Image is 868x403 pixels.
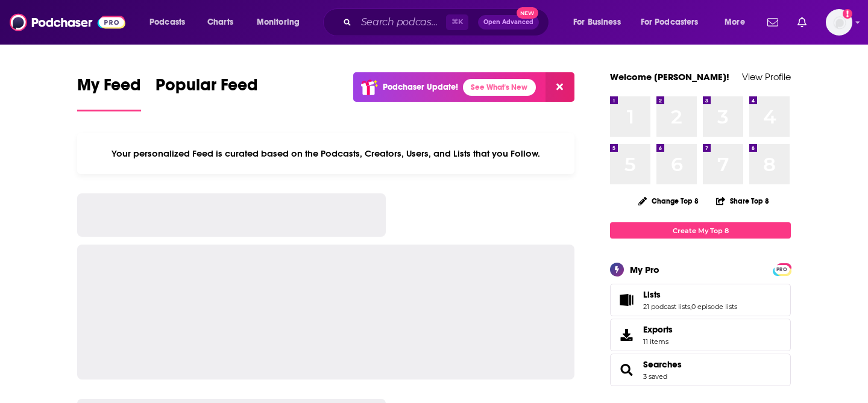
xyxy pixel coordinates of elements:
[643,359,682,370] a: Searches
[826,9,852,36] span: Logged in as megcassidy
[643,302,690,311] a: 21 podcast lists
[633,13,716,32] button: open menu
[446,14,468,30] span: ⌘ K
[200,13,241,32] a: Charts
[775,265,789,274] span: PRO
[742,71,791,83] a: View Profile
[335,8,561,36] div: Search podcasts, credits, & more...
[356,13,446,32] input: Search podcasts, credits, & more...
[610,284,791,316] span: Lists
[715,189,770,213] button: Share Top 8
[463,79,536,96] a: See What's New
[643,289,661,300] span: Lists
[149,14,185,31] span: Podcasts
[643,372,667,381] a: 3 saved
[691,302,737,311] a: 0 episode lists
[77,75,141,111] a: My Feed
[643,324,673,335] span: Exports
[478,15,539,30] button: Open AdvancedNew
[610,319,791,351] a: Exports
[483,19,533,25] span: Open Advanced
[257,14,300,31] span: Monitoring
[614,361,638,378] a: Searches
[763,12,783,33] a: Show notifications dropdown
[141,13,201,32] button: open menu
[614,326,638,343] span: Exports
[610,222,791,239] a: Create My Top 8
[631,193,706,208] button: Change Top 8
[573,14,621,31] span: For Business
[77,75,141,102] span: My Feed
[643,289,737,300] a: Lists
[565,13,636,32] button: open menu
[77,133,574,174] div: Your personalized Feed is curated based on the Podcasts, Creators, Users, and Lists that you Follow.
[641,14,699,31] span: For Podcasters
[793,12,811,33] a: Show notifications dropdown
[643,337,673,346] span: 11 items
[690,302,691,311] span: ,
[630,264,659,275] div: My Pro
[248,13,315,32] button: open menu
[207,14,233,31] span: Charts
[725,14,745,31] span: More
[610,354,791,386] span: Searches
[10,11,125,34] img: Podchaser - Follow, Share and Rate Podcasts
[716,13,760,32] button: open menu
[156,75,258,102] span: Popular Feed
[775,264,789,273] a: PRO
[610,71,729,83] a: Welcome [PERSON_NAME]!
[517,7,538,19] span: New
[826,9,852,36] button: Show profile menu
[826,9,852,36] img: User Profile
[614,292,638,308] a: Lists
[156,75,258,111] a: Popular Feed
[383,82,458,92] p: Podchaser Update!
[843,9,852,19] svg: Add a profile image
